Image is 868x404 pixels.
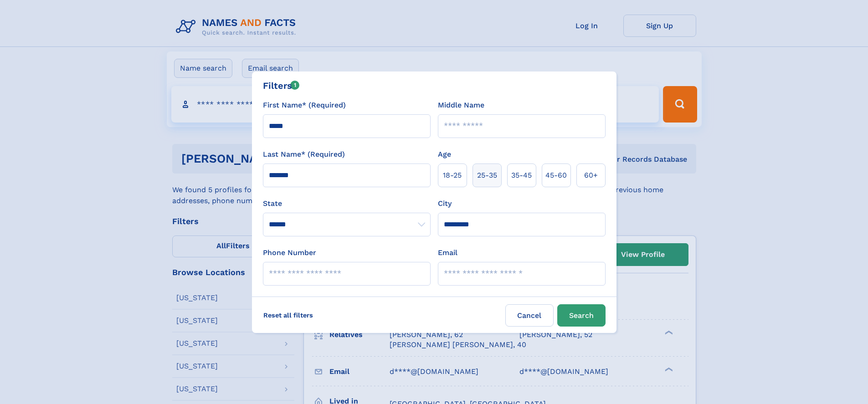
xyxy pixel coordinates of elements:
label: Email [438,247,457,258]
label: First Name* (Required) [263,100,346,111]
div: Filters [263,79,300,92]
label: Last Name* (Required) [263,149,345,160]
label: State [263,198,431,209]
label: Cancel [505,304,554,327]
button: Search [557,304,606,327]
span: 25‑35 [477,170,497,181]
label: Age [438,149,451,160]
label: Phone Number [263,247,316,258]
label: Reset all filters [257,304,319,326]
span: 18‑25 [443,170,462,181]
label: City [438,198,452,209]
span: 45‑60 [545,170,567,181]
span: 35‑45 [511,170,532,181]
label: Middle Name [438,100,484,111]
span: 60+ [584,170,598,181]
